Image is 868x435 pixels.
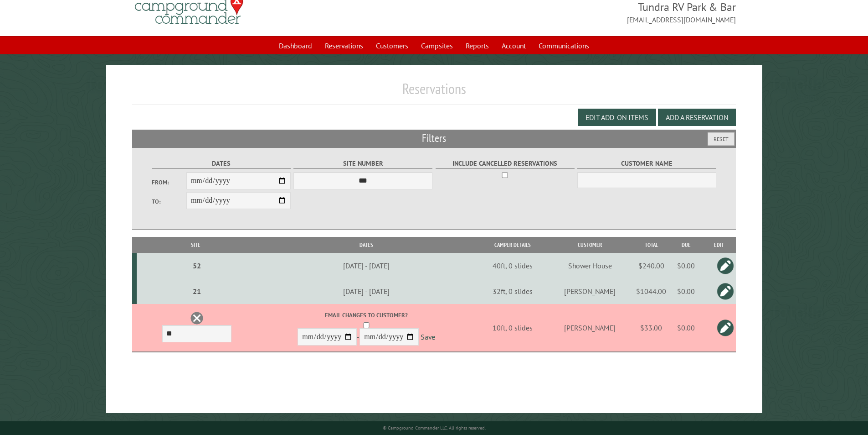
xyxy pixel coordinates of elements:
div: 21 [140,287,253,296]
a: Reports [460,37,494,54]
h2: Filters [132,130,736,147]
div: [DATE] - [DATE] [256,261,477,270]
th: Customer [547,237,633,253]
td: $240.00 [633,253,669,278]
td: $0.00 [669,304,702,352]
div: 52 [140,261,253,270]
th: Camper Details [478,237,547,253]
th: Edit [703,237,736,253]
a: Account [496,37,531,54]
div: [DATE] - [DATE] [256,287,477,296]
small: © Campground Commander LLC. All rights reserved. [383,425,486,431]
a: Delete this reservation [190,311,204,325]
td: 40ft, 0 slides [478,253,547,278]
button: Edit Add-on Items [578,109,656,126]
td: $1044.00 [633,278,669,304]
a: Communications [533,37,595,54]
td: [PERSON_NAME] [547,304,633,352]
div: - [256,311,477,348]
label: Site Number [293,158,432,169]
button: Add a Reservation [658,109,736,126]
a: Reservations [319,37,369,54]
label: Customer Name [577,158,716,169]
label: To: [152,197,186,206]
td: $0.00 [669,253,702,278]
td: 32ft, 0 slides [478,278,547,304]
label: Email changes to customer? [256,311,477,320]
td: $0.00 [669,278,702,304]
td: [PERSON_NAME] [547,278,633,304]
th: Site [137,237,255,253]
label: Dates [152,158,291,169]
td: 10ft, 0 slides [478,304,547,352]
label: Include Cancelled Reservations [436,158,575,169]
a: Customers [370,37,414,54]
td: $33.00 [633,304,669,352]
th: Due [669,237,702,253]
label: From: [152,178,186,187]
a: Dashboard [273,37,318,54]
a: Save [421,333,435,342]
button: Reset [708,132,734,146]
a: Campsites [416,37,458,54]
th: Total [633,237,669,253]
h1: Reservations [132,80,736,105]
td: Shower House [547,253,633,278]
th: Dates [255,237,478,253]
